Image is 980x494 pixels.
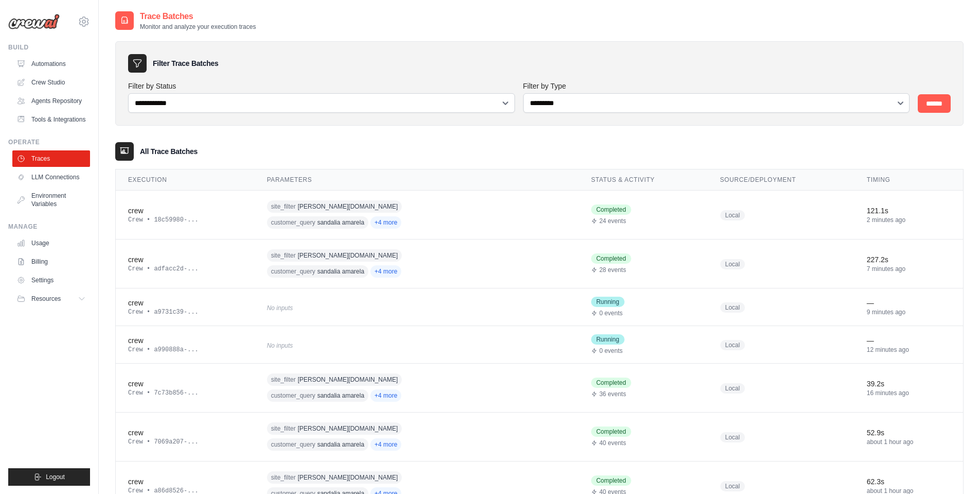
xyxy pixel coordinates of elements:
[317,391,364,400] span: sandalia amarela
[271,440,315,449] span: customer_query
[271,251,296,260] span: site_filter
[267,342,293,349] span: No inputs
[591,475,631,486] span: Completed
[579,169,708,191] th: Status & Activity
[8,468,90,486] button: Logout
[46,473,65,481] span: Logout
[599,390,626,398] span: 36 events
[8,223,90,231] div: Manage
[12,111,90,128] a: Tools & Integrations
[591,205,631,215] span: Completed
[867,379,951,389] div: 39.2s
[31,295,61,303] span: Resources
[128,308,242,316] div: Crew • a9731c39-...
[12,235,90,251] a: Usage
[12,291,90,307] button: Resources
[140,23,256,31] p: Monitor and analyze your execution traces
[128,346,242,354] div: Crew • a990888a-...
[317,440,364,449] span: sandalia amarela
[720,481,745,491] span: Local
[298,376,398,384] span: [PERSON_NAME][DOMAIN_NAME]
[116,326,963,364] tr: View details for crew execution
[128,298,242,308] div: crew
[116,191,963,240] tr: View details for crew execution
[708,169,854,191] th: Source/Deployment
[591,253,631,264] span: Completed
[128,81,515,91] label: Filter by Status
[867,298,951,308] div: —
[116,288,963,326] tr: View details for crew execution
[720,340,745,350] span: Local
[140,10,256,23] h2: Trace Batches
[128,206,242,216] div: crew
[271,202,296,211] span: site_filter
[271,391,315,400] span: customer_query
[298,473,398,482] span: [PERSON_NAME][DOMAIN_NAME]
[271,424,296,433] span: site_filter
[116,413,963,462] tr: View details for crew execution
[298,202,398,211] span: [PERSON_NAME][DOMAIN_NAME]
[298,251,398,260] span: [PERSON_NAME][DOMAIN_NAME]
[370,438,401,451] span: +4 more
[599,309,622,317] span: 0 events
[867,335,951,346] div: —
[599,266,626,274] span: 28 events
[128,476,242,487] div: crew
[128,389,242,397] div: Crew • 7c73b856-...
[867,265,951,273] div: 7 minutes ago
[128,438,242,446] div: Crew • 7069a207-...
[370,265,401,278] span: +4 more
[128,265,242,273] div: Crew • adfacc2d-...
[271,376,296,384] span: site_filter
[720,432,745,442] span: Local
[12,150,90,167] a: Traces
[116,169,255,191] th: Execution
[267,372,465,404] div: site_filter: constance.com.br, customer_query: sandalia amarela, integration_id: 0143c95f-32f6-40...
[267,248,465,280] div: site_filter: constance.com.br, customer_query: sandalia amarela, integration_id: 0143c95f-32f6-40...
[867,216,951,224] div: 2 minutes ago
[867,476,951,487] div: 62.3s
[867,346,951,354] div: 12 minutes ago
[867,389,951,397] div: 16 minutes ago
[128,428,242,438] div: crew
[153,58,218,69] h3: Filter Trace Batches
[116,240,963,288] tr: View details for crew execution
[591,334,625,345] span: Running
[128,335,242,346] div: crew
[140,146,198,157] h3: All Trace Batches
[116,364,963,413] tr: View details for crew execution
[8,43,90,52] div: Build
[8,138,90,146] div: Operate
[867,254,951,265] div: 227.2s
[591,297,625,307] span: Running
[720,383,745,394] span: Local
[267,421,465,453] div: site_filter: constance.com.br, customer_query: sandalia amarela, integration_id: 0143c95f-32f6-40...
[128,216,242,224] div: Crew • 18c59980-...
[867,206,951,216] div: 121.1s
[854,169,963,191] th: Timing
[370,389,401,402] span: +4 more
[720,210,745,220] span: Local
[599,347,622,355] span: 0 events
[591,378,631,388] span: Completed
[128,254,242,265] div: crew
[720,302,745,313] span: Local
[523,81,910,91] label: Filter by Type
[267,338,465,352] div: No inputs
[12,253,90,270] a: Billing
[867,428,951,438] div: 52.9s
[591,427,631,437] span: Completed
[12,56,90,72] a: Automations
[255,169,579,191] th: Parameters
[720,259,745,269] span: Local
[8,14,60,29] img: Logo
[267,199,465,231] div: site_filter: constance.com.br, customer_query: sandalia amarela, integration_id: 0143c95f-32f6-40...
[599,439,626,447] span: 40 events
[867,438,951,446] div: about 1 hour ago
[267,304,293,312] span: No inputs
[12,272,90,288] a: Settings
[271,218,315,227] span: customer_query
[12,188,90,212] a: Environment Variables
[128,379,242,389] div: crew
[867,308,951,316] div: 9 minutes ago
